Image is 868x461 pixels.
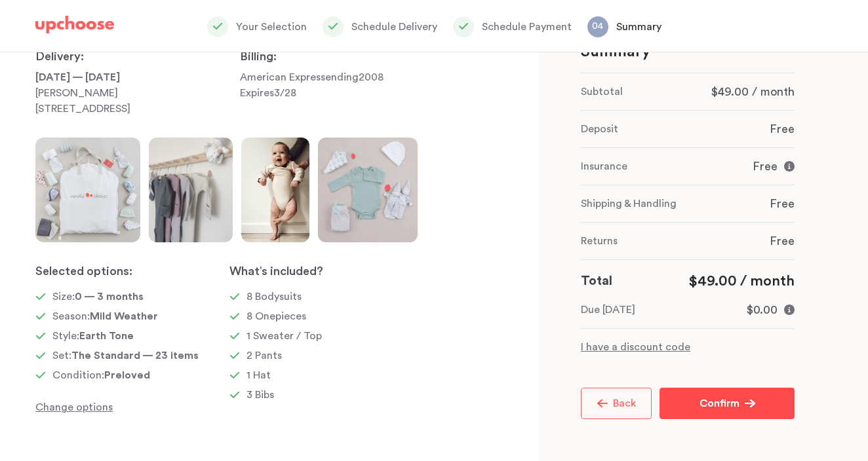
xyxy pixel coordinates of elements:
[247,328,322,344] p: 1 Sweater / Top
[52,308,158,324] p: Season:
[35,69,199,85] p: [DATE] — [DATE]
[581,196,677,212] p: Shipping & Handling
[52,289,144,304] p: Size:
[35,16,114,34] img: UpChoose
[608,398,636,409] span: Back
[71,350,199,361] span: The Standard — 23 items
[581,73,795,355] div: 0
[688,274,795,288] span: $49.00 / month
[236,19,307,35] p: Your Selection
[747,302,778,318] p: $0.00
[581,121,618,137] p: Deposit
[700,396,740,411] p: Confirm
[660,388,795,419] button: Confirm
[35,85,199,101] p: [PERSON_NAME]
[35,16,114,40] a: UpChoose
[35,101,199,117] p: [STREET_ADDRESS]
[35,48,199,64] p: Delivery:
[75,291,144,302] span: 0 — 3 months
[52,348,199,363] p: Set:
[229,263,424,279] p: What’s included?
[587,18,608,34] p: 04
[35,399,229,415] p: Change options
[581,84,623,100] p: Subtotal
[247,387,274,403] p: 3 Bibs
[52,367,150,383] p: Condition:
[240,69,424,85] p: American Express ending 2008
[318,138,418,242] img: img4
[247,308,306,324] p: 8 Onepieces
[581,388,652,419] button: Back
[482,19,572,35] p: Schedule Payment
[35,263,229,279] p: Selected options:
[52,328,134,344] p: Style:
[581,233,618,249] p: Returns
[240,85,424,101] p: Expires 3 / 28
[616,19,661,35] p: Summary
[581,302,635,318] p: Due [DATE]
[104,370,150,380] span: Preloved
[753,158,778,174] p: Free
[149,138,233,242] img: img2
[79,331,134,341] span: Earth Tone
[770,121,795,137] p: Free
[240,48,424,64] p: Billing:
[247,348,282,363] p: 2 Pants
[351,19,437,35] p: Schedule Delivery
[581,270,612,291] p: Total
[770,196,795,212] p: Free
[90,311,158,322] span: Mild Weather
[241,138,309,242] img: img3
[581,339,795,355] p: I have a discount code
[35,138,140,242] img: img1
[247,367,271,383] p: 1 Hat
[581,158,627,174] p: Insurance
[247,289,302,304] p: 8 Bodysuits
[711,86,795,98] span: $49.00 / month
[770,233,795,249] p: Free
